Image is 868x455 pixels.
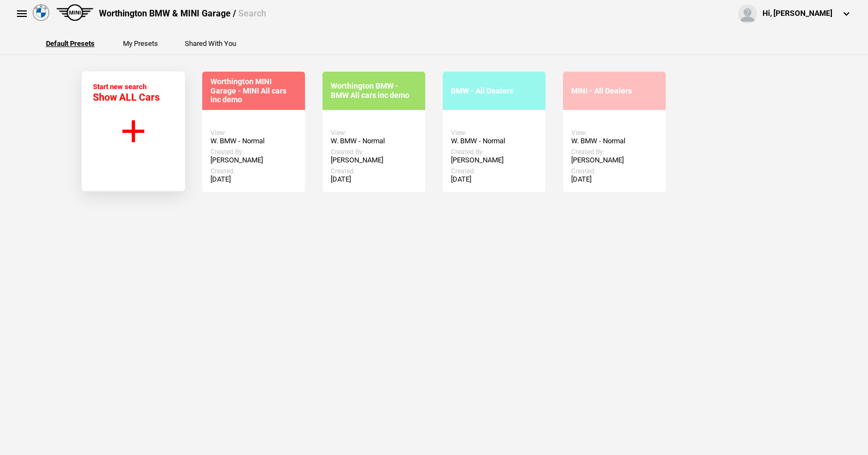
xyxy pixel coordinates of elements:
[763,8,832,19] div: Hi, [PERSON_NAME]
[571,167,658,175] div: Created:
[210,148,297,156] div: Created By:
[331,129,417,137] div: View:
[571,129,658,137] div: View:
[331,156,417,165] div: [PERSON_NAME]
[93,83,160,103] div: Start new search
[451,175,537,184] div: [DATE]
[571,86,658,96] div: MINI - All Dealers
[451,156,537,165] div: [PERSON_NAME]
[451,167,537,175] div: Created:
[331,81,417,100] div: Worthington BMW - BMW All cars inc demo
[331,167,417,175] div: Created:
[571,175,658,184] div: [DATE]
[123,40,158,47] button: My Presets
[56,4,93,21] img: mini.png
[210,137,297,145] div: W. BMW - Normal
[331,175,417,184] div: [DATE]
[331,137,417,145] div: W. BMW - Normal
[571,156,658,165] div: [PERSON_NAME]
[81,71,185,191] button: Start new search Show ALL Cars
[210,175,297,184] div: [DATE]
[210,156,297,165] div: [PERSON_NAME]
[571,148,658,156] div: Created By:
[46,40,95,47] button: Default Presets
[210,77,297,104] div: Worthington MINI Garage - MINI All cars inc demo
[451,129,537,137] div: View:
[185,40,236,47] button: Shared With You
[571,137,658,145] div: W. BMW - Normal
[451,137,537,145] div: W. BMW - Normal
[238,8,266,19] span: Search
[210,129,297,137] div: View:
[331,148,417,156] div: Created By:
[451,86,537,96] div: BMW - All Dealers
[99,8,266,20] div: Worthington BMW & MINI Garage /
[93,91,160,103] span: Show ALL Cars
[33,4,49,21] img: bmw.png
[210,167,297,175] div: Created:
[451,148,537,156] div: Created By:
